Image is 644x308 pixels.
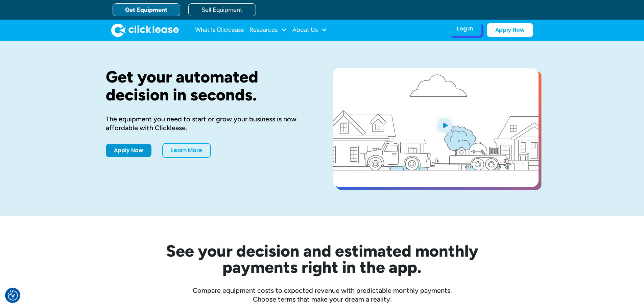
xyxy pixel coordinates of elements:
a: Sell Equipment [188,3,256,16]
a: Apply Now [487,23,533,37]
div: The equipment you need to start or grow your business is now affordable with Clicklease. [106,115,311,132]
img: Clicklease logo [111,23,179,37]
div: Compare equipment costs to expected revenue with predictable monthly payments. Choose terms that ... [106,286,539,304]
h1: Get your automated decision in seconds. [106,68,311,104]
a: Get Equipment [113,3,180,16]
img: Blue play button logo on a light blue circular background [436,116,454,135]
a: Apply Now [106,144,151,157]
div: Log In [457,25,473,32]
div: About Us [292,23,327,37]
button: Consent Preferences [8,290,18,301]
a: open lightbox [333,68,539,187]
a: What Is Clicklease [195,23,244,37]
div: Resources [249,23,287,37]
h2: See your decision and estimated monthly payments right in the app. [133,243,511,275]
a: Learn More [162,143,211,158]
a: home [111,23,179,37]
img: Revisit consent button [8,290,18,301]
